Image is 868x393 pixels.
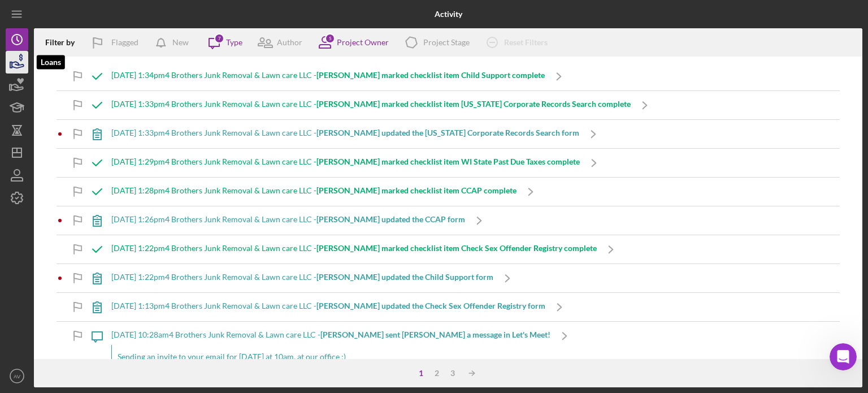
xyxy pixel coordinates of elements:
a: [DATE] 1:33pm4 Brothers Junk Removal & Lawn care LLC -[PERSON_NAME] updated the [US_STATE] Corpor... [83,120,607,148]
div: 2 [429,369,445,378]
div: New [172,31,189,54]
b: [PERSON_NAME] updated the [US_STATE] Corporate Records Search form [316,128,579,137]
div: [DATE] 1:33pm 4 Brothers Junk Removal & Lawn care LLC - [111,100,631,109]
div: 5 [325,33,335,44]
b: Activity [435,10,462,19]
div: Author [277,38,302,47]
b: [PERSON_NAME] marked checklist item Check Sex Offender Registry complete [316,243,597,253]
div: 1 [413,369,429,378]
b: [PERSON_NAME] marked checklist item [US_STATE] Corporate Records Search complete [316,99,631,109]
a: [DATE] 1:26pm4 Brothers Junk Removal & Lawn care LLC -[PERSON_NAME] updated the CCAP form [83,206,493,235]
button: New [150,31,200,54]
b: [PERSON_NAME] marked checklist item CCAP complete [316,185,517,195]
div: Reset Filters [504,31,548,54]
div: [DATE] 1:26pm 4 Brothers Junk Removal & Lawn care LLC - [111,215,465,224]
b: [PERSON_NAME] sent [PERSON_NAME] a message in Let's Meet! [320,330,550,339]
div: 3 [445,369,461,378]
div: Project Stage [423,38,470,47]
a: [DATE] 1:34pm4 Brothers Junk Removal & Lawn care LLC -[PERSON_NAME] marked checklist item Child S... [83,62,573,90]
iframe: Intercom live chat [830,343,857,370]
div: [DATE] 1:33pm 4 Brothers Junk Removal & Lawn care LLC - [111,128,579,137]
a: [DATE] 1:33pm4 Brothers Junk Removal & Lawn care LLC -[PERSON_NAME] marked checklist item [US_STA... [83,91,659,119]
a: [DATE] 10:28am4 Brothers Junk Removal & Lawn care LLC -[PERSON_NAME] sent [PERSON_NAME] a message... [83,322,579,383]
button: AV [6,365,28,387]
div: Type [226,38,242,47]
button: Reset Filters [478,31,559,54]
div: [DATE] 1:22pm 4 Brothers Junk Removal & Lawn care LLC - [111,273,493,282]
div: 7 [214,33,224,44]
a: [DATE] 1:13pm4 Brothers Junk Removal & Lawn care LLC -[PERSON_NAME] updated the Check Sex Offende... [83,293,574,321]
b: [PERSON_NAME] updated the CCAP form [316,214,465,224]
div: [DATE] 1:13pm 4 Brothers Junk Removal & Lawn care LLC - [111,301,545,310]
a: [DATE] 1:22pm4 Brothers Junk Removal & Lawn care LLC -[PERSON_NAME] marked checklist item Check S... [83,235,625,264]
a: [DATE] 1:22pm4 Brothers Junk Removal & Lawn care LLC -[PERSON_NAME] updated the Child Support form [83,264,522,292]
div: [DATE] 1:34pm 4 Brothers Junk Removal & Lawn care LLC - [111,71,545,80]
div: [DATE] 1:28pm 4 Brothers Junk Removal & Lawn care LLC - [111,186,517,195]
text: AV [14,373,21,379]
p: Sending an invite to your email for [DATE] at 10am, at our office :) [118,351,545,363]
div: [DATE] 1:29pm 4 Brothers Junk Removal & Lawn care LLC - [111,157,580,166]
a: [DATE] 1:28pm4 Brothers Junk Removal & Lawn care LLC -[PERSON_NAME] marked checklist item CCAP co... [83,178,545,206]
div: Filter by [45,38,83,47]
div: Project Owner [337,38,389,47]
button: Flagged [83,31,150,54]
div: Flagged [111,31,138,54]
b: [PERSON_NAME] marked checklist item WI State Past Due Taxes complete [316,157,580,166]
b: [PERSON_NAME] updated the Check Sex Offender Registry form [316,301,545,310]
a: [DATE] 1:29pm4 Brothers Junk Removal & Lawn care LLC -[PERSON_NAME] marked checklist item WI Stat... [83,149,608,177]
b: [PERSON_NAME] updated the Child Support form [316,272,493,282]
div: [DATE] 10:28am 4 Brothers Junk Removal & Lawn care LLC - [111,330,550,339]
b: [PERSON_NAME] marked checklist item Child Support complete [316,70,545,80]
div: [DATE] 1:22pm 4 Brothers Junk Removal & Lawn care LLC - [111,244,597,253]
